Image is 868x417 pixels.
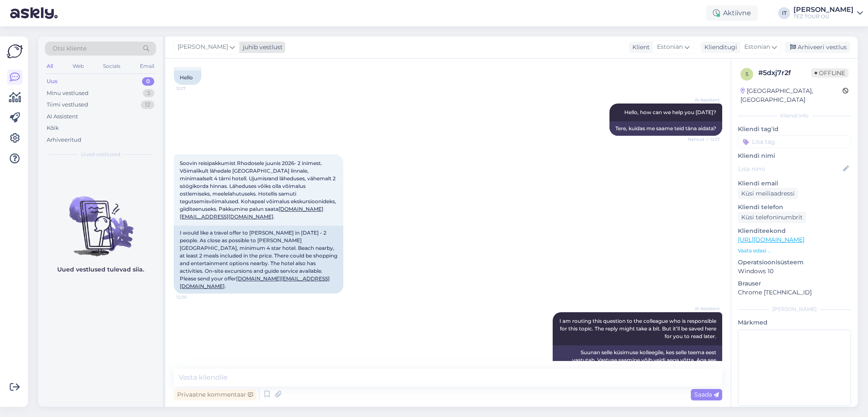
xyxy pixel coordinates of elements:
[142,77,154,86] div: 0
[811,68,849,78] span: Offline
[47,89,89,98] div: Minu vestlused
[738,112,851,120] div: Kliendi info
[174,389,256,400] div: Privaatne kommentaar
[740,87,843,104] div: [GEOGRAPHIC_DATA], [GEOGRAPHIC_DATA]
[81,151,120,158] span: Uued vestlused
[738,247,851,255] p: Vaata edasi ...
[738,236,804,243] a: [URL][DOMAIN_NAME]
[701,43,737,52] div: Klienditugi
[47,112,78,121] div: AI Assistent
[38,181,163,257] img: No chats
[694,391,719,398] span: Saada
[778,7,790,19] div: IT
[738,179,851,188] p: Kliendi email
[738,212,806,223] div: Küsi telefoninumbrit
[793,6,854,13] div: [PERSON_NAME]
[758,68,811,78] div: # 5dxj7r2f
[624,109,716,115] span: Hello, how can we help you [DATE]?
[7,43,23,59] img: Askly Logo
[688,136,720,143] span: Nähtud ✓ 12:17
[738,135,851,148] input: Lisa tag
[738,318,851,327] p: Märkmed
[559,318,718,339] span: I am routing this question to the colleague who is responsible for this topic. The reply might ta...
[738,305,851,313] div: [PERSON_NAME]
[738,125,851,134] p: Kliendi tag'id
[793,13,854,20] div: TEZ TOUR OÜ
[738,288,851,297] p: Chrome [TECHNICAL_ID]
[174,226,343,294] div: I would like a travel offer to [PERSON_NAME] in [DATE] - 2 people. As close as possible to [PERSO...
[176,294,208,300] span: 12:20
[738,227,851,235] p: Klienditeekond
[180,160,337,220] span: Soovin reisipakkumist Rhodosele juunis 2026- 2 inimest. Võimalikult lähedale [GEOGRAPHIC_DATA] li...
[176,85,208,92] span: 12:17
[143,89,154,98] div: 3
[738,258,851,267] p: Operatsioonisüsteem
[738,164,841,174] input: Lisa nimi
[744,42,770,52] span: Estonian
[47,136,81,144] div: Arhiveeritud
[53,44,86,53] span: Otsi kliente
[688,305,720,312] span: AI Assistent
[178,42,228,52] span: [PERSON_NAME]
[609,121,722,136] div: Tere, kuidas me saame teid täna aidata?
[629,43,650,52] div: Klient
[657,42,683,52] span: Estonian
[47,124,59,132] div: Kõik
[793,6,863,20] a: [PERSON_NAME]TEZ TOUR OÜ
[174,70,201,85] div: Hello
[239,43,283,52] div: juhib vestlust
[738,188,798,199] div: Küsi meiliaadressi
[45,61,55,72] div: All
[101,61,122,72] div: Socials
[738,151,851,160] p: Kliendi nimi
[738,279,851,288] p: Brauser
[688,97,720,103] span: AI Assistent
[141,101,154,109] div: 12
[138,61,156,72] div: Email
[71,61,86,72] div: Web
[553,345,722,375] div: Suunan selle küsimuse kolleegile, kes selle teema eest vastutab. Vastuse saamine võib veidi aega ...
[738,203,851,212] p: Kliendi telefon
[180,275,330,289] a: [DOMAIN_NAME][EMAIL_ADDRESS][DOMAIN_NAME]
[738,267,851,276] p: Windows 10
[47,101,88,109] div: Tiimi vestlused
[785,42,850,53] div: Arhiveeri vestlus
[746,71,748,77] span: 5
[57,265,144,274] p: Uued vestlused tulevad siia.
[706,6,758,21] div: Aktiivne
[47,77,58,86] div: Uus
